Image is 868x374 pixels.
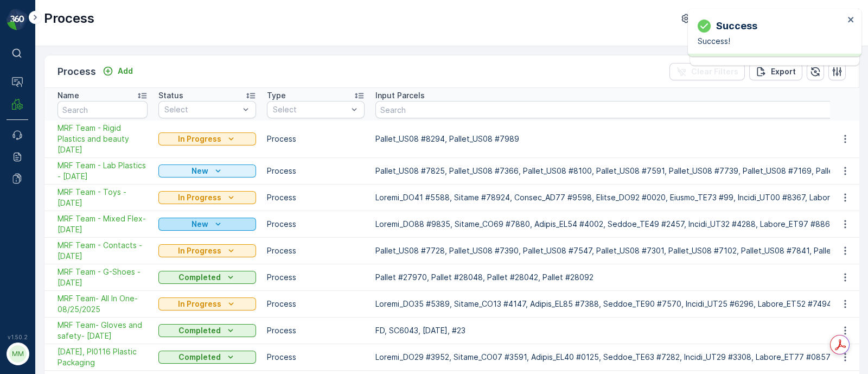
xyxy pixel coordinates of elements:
[58,267,148,288] span: MRF Team - G-Shoes - [DATE]
[58,240,148,262] a: MRF Team - Contacts - 08/26/2025
[267,219,365,230] p: Process
[58,160,148,182] span: MRF Team - Lab Plastics - [DATE]
[158,271,256,284] button: Completed
[158,297,256,310] button: In Progress
[9,345,27,363] div: MM
[267,245,365,256] p: Process
[267,192,365,203] p: Process
[58,160,148,182] a: MRF Team - Lab Plastics - 09/15/2025
[7,9,28,30] img: logo
[771,66,796,77] p: Export
[58,123,148,155] span: MRF Team - Rigid Plastics and beauty [DATE]
[192,166,208,176] p: New
[178,325,221,336] p: Completed
[691,66,738,77] p: Clear Filters
[178,245,221,256] p: In Progress
[58,213,148,235] a: MRF Team - Mixed Flex- 09/04/2025
[267,299,365,309] p: Process
[375,90,425,101] p: Input Parcels
[158,351,256,364] button: Completed
[58,346,148,368] span: [DATE], PI0116 Plastic Packaging
[58,123,148,155] a: MRF Team - Rigid Plastics and beauty 09/16/25
[267,325,365,336] p: Process
[847,15,855,26] button: close
[698,36,844,47] p: Success!
[158,164,256,178] button: New
[58,187,148,208] a: MRF Team - Toys - 09/08/2025
[58,293,148,315] a: MRF Team- All In One-08/25/2025
[158,90,183,101] p: Status
[58,101,148,118] input: Search
[58,213,148,235] span: MRF Team - Mixed Flex- [DATE]
[158,218,256,231] button: New
[178,352,221,363] p: Completed
[158,132,256,145] button: In Progress
[267,272,365,283] p: Process
[58,64,96,79] p: Process
[273,104,348,115] p: Select
[58,320,148,341] a: MRF Team- Gloves and safety- 08/22/25
[44,10,94,27] p: Process
[267,90,286,101] p: Type
[118,66,133,77] p: Add
[178,192,221,203] p: In Progress
[669,63,745,80] button: Clear Filters
[58,90,79,101] p: Name
[178,134,221,144] p: In Progress
[7,343,28,365] button: MM
[716,18,757,34] p: Success
[98,65,137,78] button: Add
[158,244,256,257] button: In Progress
[267,166,365,176] p: Process
[164,104,239,115] p: Select
[158,191,256,204] button: In Progress
[7,334,28,340] span: v 1.50.2
[267,134,365,144] p: Process
[178,299,221,309] p: In Progress
[267,352,365,363] p: Process
[158,324,256,337] button: Completed
[58,320,148,341] span: MRF Team- Gloves and safety- [DATE]
[58,267,148,288] a: MRF Team - G-Shoes - 08/25/2025
[178,272,221,283] p: Completed
[749,63,802,80] button: Export
[58,346,148,368] a: 08/20/25, PI0116 Plastic Packaging
[58,240,148,262] span: MRF Team - Contacts - [DATE]
[58,187,148,208] span: MRF Team - Toys - [DATE]
[192,219,208,230] p: New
